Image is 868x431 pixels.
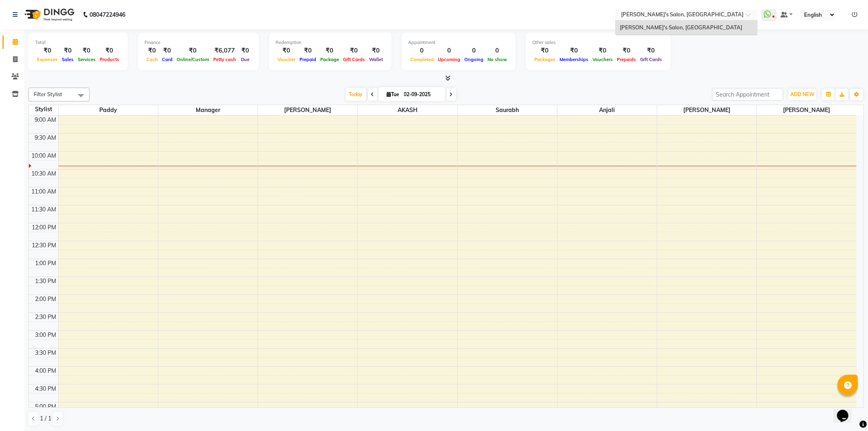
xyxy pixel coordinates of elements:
[60,46,76,55] div: ₹0
[29,105,58,114] div: Stylist
[34,367,58,375] div: 4:00 PM
[144,39,252,46] div: Finance
[34,91,62,97] span: Filter Stylist
[615,46,638,55] div: ₹0
[318,57,341,62] span: Package
[590,57,615,62] span: Vouchers
[34,313,58,321] div: 2:30 PM
[34,331,58,339] div: 3:00 PM
[239,57,251,62] span: Due
[98,46,121,55] div: ₹0
[638,46,664,55] div: ₹0
[408,39,509,46] div: Appointment
[834,398,860,423] iframe: chat widget
[258,105,357,115] span: [PERSON_NAME]
[408,46,436,55] div: 0
[558,57,590,62] span: Memberships
[90,3,125,26] b: 08047224946
[76,57,98,62] span: Services
[34,385,58,393] div: 4:30 PM
[211,57,238,62] span: Petty cash
[275,39,385,46] div: Redemption
[21,3,77,26] img: logo
[318,46,341,55] div: ₹0
[458,105,557,115] span: Saurabh
[31,223,58,232] div: 12:00 PM
[33,134,58,142] div: 9:30 AM
[462,57,485,62] span: Ongoing
[485,57,509,62] span: No show
[712,88,783,101] input: Search Appointment
[341,57,367,62] span: Gift Cards
[638,57,664,62] span: Gift Cards
[367,57,385,62] span: Wallet
[34,259,58,268] div: 1:00 PM
[33,116,58,124] div: 9:00 AM
[158,105,258,115] span: Manager
[59,105,158,115] span: Paddy
[297,46,318,55] div: ₹0
[31,241,58,250] div: 12:30 PM
[620,24,742,31] span: [PERSON_NAME]'s Salon, [GEOGRAPHIC_DATA]
[275,46,297,55] div: ₹0
[532,46,558,55] div: ₹0
[238,46,252,55] div: ₹0
[175,57,211,62] span: Online/Custom
[367,46,385,55] div: ₹0
[40,414,51,423] span: 1 / 1
[30,169,58,178] div: 10:30 AM
[408,57,436,62] span: Completed
[35,46,60,55] div: ₹0
[160,46,175,55] div: ₹0
[35,39,121,46] div: Total
[144,57,160,62] span: Cash
[35,57,60,62] span: Expenses
[485,46,509,55] div: 0
[558,105,657,115] span: Anjali
[657,105,756,115] span: [PERSON_NAME]
[341,46,367,55] div: ₹0
[297,57,318,62] span: Prepaid
[144,46,160,55] div: ₹0
[590,46,615,55] div: ₹0
[462,46,485,55] div: 0
[76,46,98,55] div: ₹0
[558,46,590,55] div: ₹0
[436,46,462,55] div: 0
[346,88,366,101] span: Today
[532,39,664,46] div: Other sales
[160,57,175,62] span: Card
[788,89,816,100] button: ADD NEW
[615,57,638,62] span: Prepaids
[402,88,442,101] input: 2025-09-02
[175,46,211,55] div: ₹0
[30,205,58,214] div: 11:30 AM
[385,91,402,97] span: Tue
[275,57,297,62] span: Voucher
[757,105,857,115] span: [PERSON_NAME]
[358,105,457,115] span: AKASH
[34,349,58,357] div: 3:30 PM
[34,277,58,286] div: 1:30 PM
[436,57,462,62] span: Upcoming
[34,295,58,303] div: 2:00 PM
[615,20,758,35] ng-dropdown-panel: Options list
[211,46,238,55] div: ₹6,077
[34,402,58,411] div: 5:00 PM
[790,91,814,97] span: ADD NEW
[60,57,76,62] span: Sales
[30,187,58,196] div: 11:00 AM
[30,152,58,160] div: 10:00 AM
[98,57,121,62] span: Products
[532,57,558,62] span: Packages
